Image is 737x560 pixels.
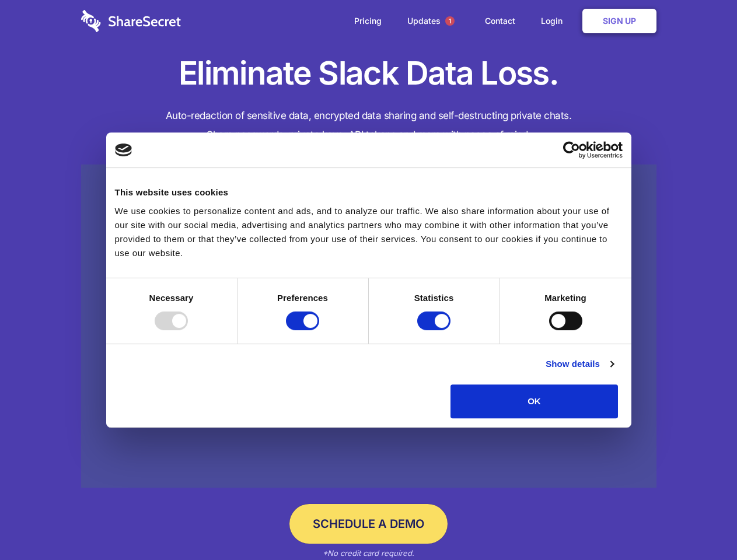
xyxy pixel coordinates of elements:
div: This website uses cookies [115,185,623,199]
strong: Statistics [414,293,454,303]
button: OK [450,384,618,418]
a: Contact [473,3,527,39]
a: Login [529,3,580,39]
a: Show details [546,357,613,371]
div: We use cookies to personalize content and ads, and to analyze our traffic. We also share informat... [115,204,623,260]
strong: Necessary [149,293,194,303]
a: Wistia video thumbnail [81,164,656,488]
img: logo [115,143,132,156]
span: 1 [445,16,455,26]
a: Usercentrics Cookiebot - opens in a new window [521,141,623,159]
em: *No credit card required. [323,548,414,558]
a: Schedule a Demo [289,504,448,544]
h4: Auto-redaction of sensitive data, encrypted data sharing and self-destructing private chats. Shar... [81,106,656,145]
a: Pricing [343,3,393,39]
strong: Marketing [544,293,586,303]
strong: Preferences [277,293,328,303]
h1: Eliminate Slack Data Loss. [81,52,656,94]
a: Sign Up [582,9,656,33]
img: logo-wordmark-white-trans-d4663122ce5f474addd5e946df7df03e33cb6a1c49d2221995e7729f52c070b2.svg [81,10,181,32]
